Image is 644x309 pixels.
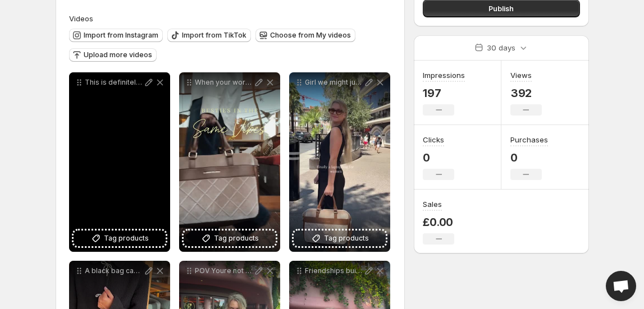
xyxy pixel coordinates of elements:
[423,151,454,164] p: 0
[294,230,386,246] button: Tag products
[510,134,548,145] h3: Purchases
[85,78,143,87] p: This is definitely one I need maisonvelours laptopbag workbag corporategirl laptopbagforwomen wor...
[270,31,351,40] span: Choose from My videos
[606,271,636,301] div: Open chat
[69,72,170,252] div: This is definitely one I need maisonvelours laptopbag workbag corporategirl laptopbagforwomen wor...
[324,233,369,244] span: Tag products
[195,78,253,87] p: When your workfriend has the same style as you
[182,31,246,40] span: Import from TikTok
[423,199,442,210] h3: Sales
[214,233,259,244] span: Tag products
[74,230,166,246] button: Tag products
[510,86,542,100] p: 392
[289,72,390,252] div: Girl we might just have to get rid of that old ugly laptop bag workbag laptopbag worktote corpora...
[510,70,532,81] h3: Views
[84,50,152,59] span: Upload more videos
[167,29,251,42] button: Import from TikTok
[255,29,355,42] button: Choose from My videos
[305,266,363,275] p: Friendships built on vision boards coffee dates matching work bags
[305,78,363,87] p: Girl we might just have to get rid of that old ugly laptop bag workbag laptopbag worktote corpora...
[510,151,548,164] p: 0
[184,230,276,246] button: Tag products
[423,215,454,229] p: £0.00
[179,72,280,252] div: When your workfriend has the same style as youTag products
[69,48,157,62] button: Upload more videos
[423,134,444,145] h3: Clicks
[69,14,93,23] span: Videos
[104,233,149,244] span: Tag products
[423,70,465,81] h3: Impressions
[69,29,163,42] button: Import from Instagram
[85,266,143,275] p: A black bag can never go wrong right workbag laptopbag corporategirl workbagsforwomen workoutfit ...
[84,31,158,40] span: Import from Instagram
[195,266,253,275] p: POV Youre not even trying to impress anyone But somehow you still do Its the bag Its always the bag
[488,3,514,14] span: Publish
[487,42,515,53] p: 30 days
[423,86,465,100] p: 197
